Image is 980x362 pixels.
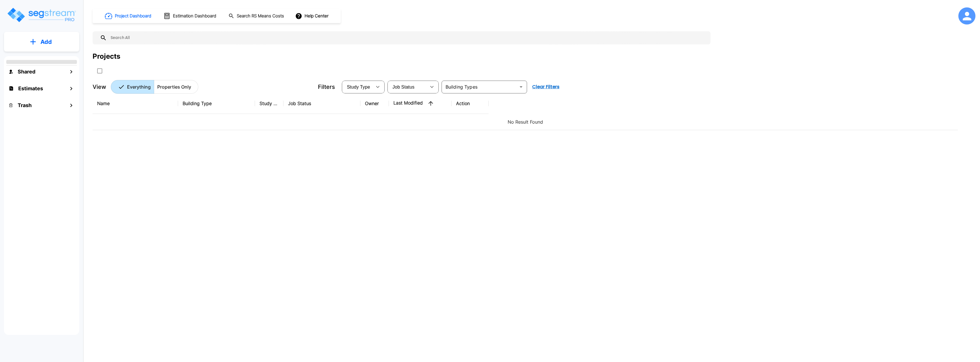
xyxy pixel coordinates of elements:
h1: Project Dashboard [115,13,151,19]
button: Add [4,34,79,50]
p: Properties Only [157,83,191,90]
h1: Estimates [18,85,43,92]
input: Building Types [443,83,516,91]
p: No Result Found [97,118,953,125]
button: Clear Filters [530,81,562,93]
div: Select [389,79,426,95]
button: Help Center [294,11,331,21]
p: View [93,83,106,91]
img: Logo [7,7,76,23]
div: Select [343,79,372,95]
div: Projects [93,51,120,62]
h1: Search RS Means Costs [237,13,284,19]
button: Open [517,83,525,91]
h1: Trash [18,101,32,109]
th: Action [452,93,489,114]
button: Properties Only [154,80,198,94]
span: Job Status [393,85,415,89]
div: Platform [111,80,198,94]
button: Everything [111,80,154,94]
button: Search RS Means Costs [226,11,287,22]
button: Project Dashboard [103,10,154,22]
button: SelectAll [94,65,105,77]
button: Estimation Dashboard [161,10,219,22]
p: Filters [318,83,335,91]
input: Search All [107,31,708,44]
th: Job Status [283,93,360,114]
th: Study Type [255,93,283,114]
span: Study Type [347,85,370,89]
h1: Estimation Dashboard [173,13,216,19]
th: Owner [360,93,389,114]
th: Building Type [178,93,255,114]
th: Name [93,93,178,114]
p: Add [40,38,52,46]
p: Everything [127,83,151,90]
h1: Shared [18,68,35,75]
th: Last Modified [389,93,452,114]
